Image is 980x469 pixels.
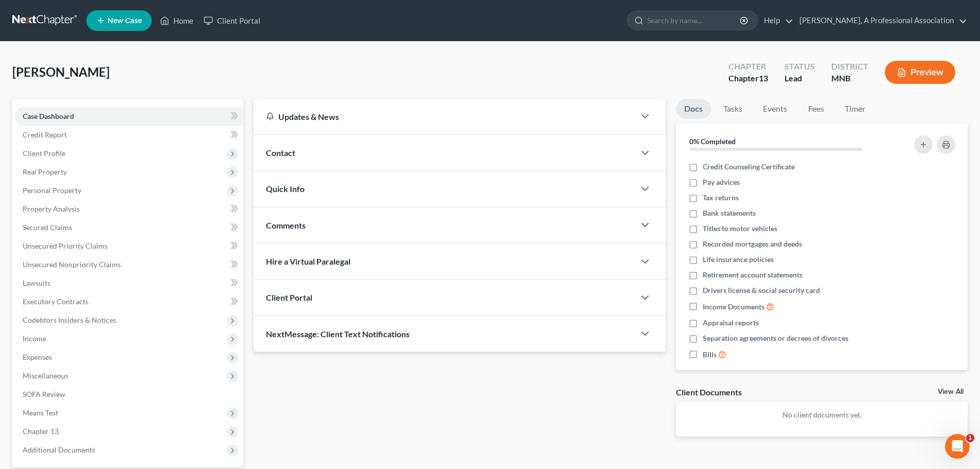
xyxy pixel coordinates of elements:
span: Client Profile [23,149,65,158]
a: Fees [799,99,832,119]
a: Timer [836,99,874,119]
span: Life insurance policies [703,254,774,265]
a: View All [938,388,964,395]
span: Tax returns [703,193,739,203]
span: Bank statements [703,208,756,218]
span: Secured Claims [23,223,72,232]
span: [PERSON_NAME] [12,64,110,79]
div: Lead [785,73,815,84]
span: Miscellaneous [23,371,68,380]
div: District [831,61,868,73]
span: Codebtors Insiders & Notices [23,316,116,324]
span: Client Portal [266,292,312,302]
p: No client documents yet. [684,410,959,420]
span: Drivers license & social security card [703,285,820,296]
a: Lawsuits [14,274,243,292]
a: Case Dashboard [14,107,243,126]
span: Retirement account statements [703,270,803,280]
div: Status [785,61,815,73]
span: Unsecured Nonpriority Claims [23,260,121,269]
span: Personal Property [23,186,81,195]
span: Appraisal reports [703,318,759,328]
span: Chapter 13 [23,427,59,436]
span: Executory Contracts [23,297,88,306]
span: Recorded mortgages and deeds [703,239,802,249]
div: Client Documents [676,387,742,397]
a: Unsecured Priority Claims [14,237,243,255]
div: Updates & News [266,111,622,122]
div: MNB [831,73,868,84]
span: Contact [266,148,295,158]
a: [PERSON_NAME], A Professional Association [794,11,967,30]
a: Tasks [715,99,751,119]
span: Means Test [23,408,58,417]
span: 1 [966,434,974,442]
span: Property Analysis [23,204,80,213]
a: Events [755,99,795,119]
a: Property Analysis [14,200,243,218]
span: NextMessage: Client Text Notifications [266,329,409,339]
span: Expenses [23,353,52,361]
span: Lawsuits [23,279,50,287]
button: Preview [885,61,955,84]
span: Comments [266,220,306,230]
span: Pay advices [703,177,740,187]
span: Titles to motor vehicles [703,223,777,234]
span: New Case [108,17,142,25]
span: Credit Report [23,130,67,139]
span: Additional Documents [23,445,95,454]
span: Real Property [23,167,67,176]
span: Bills [703,350,717,360]
a: Executory Contracts [14,292,243,311]
span: 13 [759,73,768,83]
a: Credit Report [14,126,243,144]
a: SOFA Review [14,385,243,404]
a: Secured Claims [14,218,243,237]
div: Chapter [728,73,768,84]
span: Case Dashboard [23,112,74,120]
span: Separation agreements or decrees of divorces [703,333,848,343]
span: SOFA Review [23,390,65,398]
strong: 0% Completed [689,137,736,146]
span: Hire a Virtual Paralegal [266,256,350,266]
span: Income Documents [703,302,764,312]
input: Search by name... [647,11,741,30]
a: Unsecured Nonpriority Claims [14,255,243,274]
a: Help [759,11,793,30]
a: Client Portal [199,11,265,30]
span: Unsecured Priority Claims [23,241,108,250]
span: Income [23,334,46,343]
a: Docs [676,99,711,119]
span: Quick Info [266,184,305,194]
span: Credit Counseling Certificate [703,162,795,172]
div: Chapter [728,61,768,73]
iframe: Intercom live chat [945,434,970,459]
a: Home [155,11,199,30]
